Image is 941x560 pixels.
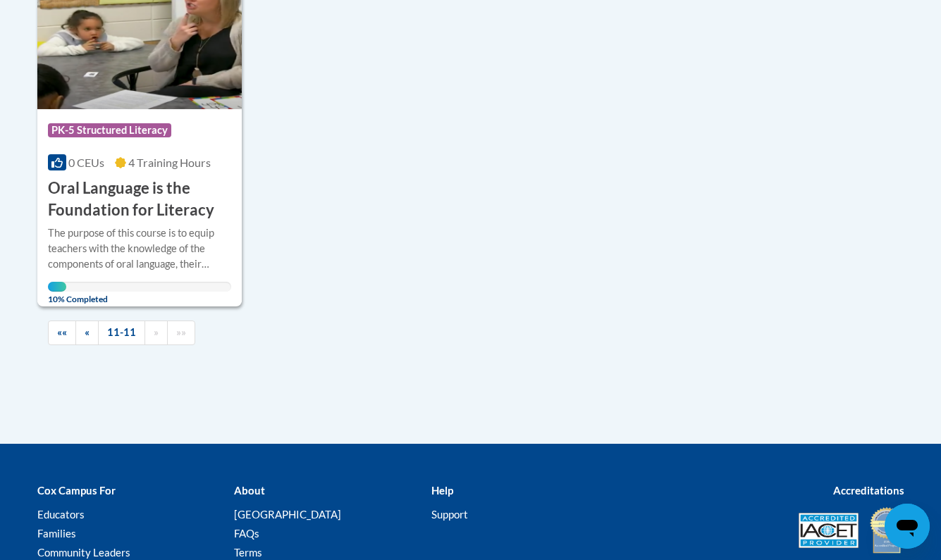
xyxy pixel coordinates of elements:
[68,156,104,169] span: 0 CEUs
[57,326,67,338] span: ««
[234,527,259,540] a: FAQs
[144,321,168,345] a: Next
[48,225,232,272] div: The purpose of this course is to equip teachers with the knowledge of the components of oral lang...
[128,156,211,169] span: 4 Training Hours
[48,282,66,304] span: 10% Completed
[869,506,904,555] img: IDA® Accredited
[98,321,145,345] a: 11-11
[234,484,265,497] b: About
[48,123,171,137] span: PK-5 Structured Literacy
[48,321,76,345] a: Begining
[885,504,930,549] iframe: Button to launch messaging window
[48,178,232,221] h3: Oral Language is the Foundation for Literacy
[48,282,66,292] div: Your progress
[799,513,859,548] img: Accredited IACET® Provider
[234,546,262,559] a: Terms
[75,321,99,345] a: Previous
[85,326,90,338] span: «
[37,527,76,540] a: Families
[431,508,468,521] a: Support
[37,508,85,521] a: Educators
[37,546,130,559] a: Community Leaders
[176,326,186,338] span: »»
[154,326,159,338] span: »
[431,484,453,497] b: Help
[833,484,904,497] b: Accreditations
[167,321,195,345] a: End
[234,508,341,521] a: [GEOGRAPHIC_DATA]
[37,484,116,497] b: Cox Campus For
